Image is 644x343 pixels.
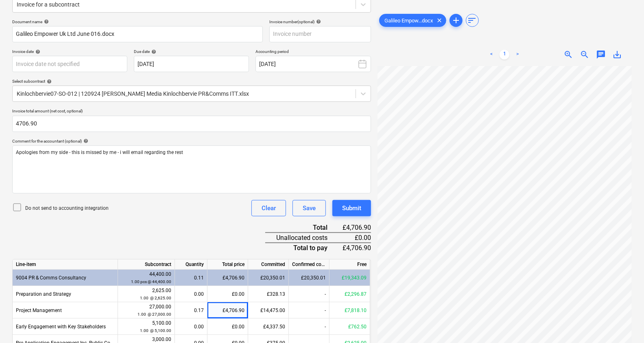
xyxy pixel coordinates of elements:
[330,302,370,319] div: £7,818.10
[178,270,204,286] div: 0.11
[16,324,106,330] span: Early Engagement with Key Stakeholders
[289,319,330,335] div: -
[380,18,438,24] span: Galileo Empow...docx
[207,319,248,335] div: £0.00
[596,50,606,59] span: chat
[12,79,371,84] div: Select subcontract
[255,56,371,72] button: [DATE]
[12,116,371,132] input: Invoice total amount (net cost, optional)
[248,259,289,270] div: Committed
[207,259,248,270] div: Total price
[341,233,371,243] div: £0.00
[82,139,88,143] span: help
[131,279,171,284] small: 1.00 pcs @ 44,400.00
[451,15,461,25] span: add
[293,200,326,216] button: Save
[121,287,171,302] div: 2,625.00
[603,304,644,343] iframe: Chat Widget
[289,286,330,302] div: -
[134,49,249,54] div: Due date
[178,286,204,302] div: 0.00
[580,50,589,59] span: zoom_out
[330,270,370,286] div: £19,343.09
[289,259,330,270] div: Confirmed costs
[248,319,289,335] div: £4,337.50
[121,319,171,334] div: 5,100.00
[289,302,330,319] div: -
[175,259,207,270] div: Quantity
[12,26,263,42] input: Document name
[207,270,248,286] div: £4,706.90
[16,291,71,297] span: Preparation and Strategy
[207,286,248,302] div: £0.00
[379,14,446,27] div: Galileo Empow...docx
[118,259,175,270] div: Subcontract
[342,203,361,213] div: Submit
[140,328,171,333] small: 1.00 @ 5,100.00
[25,205,109,212] p: Do not send to accounting integration
[248,270,289,286] div: £20,350.01
[134,56,249,72] input: Due date not specified
[42,19,49,24] span: help
[12,139,371,144] div: Comment for the accountant (optional)
[12,49,127,54] div: Invoice date
[121,270,171,286] div: 44,400.00
[269,26,371,42] input: Invoice number
[341,243,371,253] div: £4,706.90
[12,108,371,115] p: Invoice total amount (net cost, optional)
[16,308,62,313] span: Project Management
[121,303,171,318] div: 27,000.00
[265,243,341,253] div: Total to pay
[138,312,171,317] small: 1.00 @ 27,000.00
[612,50,622,59] span: save_alt
[140,296,171,300] small: 1.00 @ 2,625.00
[314,19,321,24] span: help
[434,15,444,25] span: clear
[45,79,52,84] span: help
[251,200,286,216] button: Clear
[248,286,289,302] div: £328.13
[289,270,330,286] div: £20,350.01
[16,275,86,281] span: 9004 PR & Comms Consultancy
[513,50,522,59] a: Next page
[16,150,183,155] span: Apologies from my side - this is missed by me - i will email regarding the rest
[12,19,263,24] div: Document name
[178,319,204,335] div: 0.00
[467,15,477,25] span: sort
[255,49,371,56] p: Accounting period
[487,50,496,59] a: Previous page
[248,302,289,319] div: £14,475.00
[303,203,316,213] div: Save
[13,259,118,270] div: Line-item
[330,319,370,335] div: £762.50
[330,259,370,270] div: Free
[207,302,248,319] div: £4,706.90
[265,233,341,243] div: Unallocated costs
[269,19,371,24] div: Invoice number (optional)
[265,223,341,233] div: Total
[150,49,156,54] span: help
[341,223,371,233] div: £4,706.90
[500,50,509,59] a: Page 1 is your current page
[178,302,204,319] div: 0.17
[332,200,371,216] button: Submit
[12,56,127,72] input: Invoice date not specified
[34,49,40,54] span: help
[563,50,573,59] span: zoom_in
[330,286,370,302] div: £2,296.87
[262,203,276,213] div: Clear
